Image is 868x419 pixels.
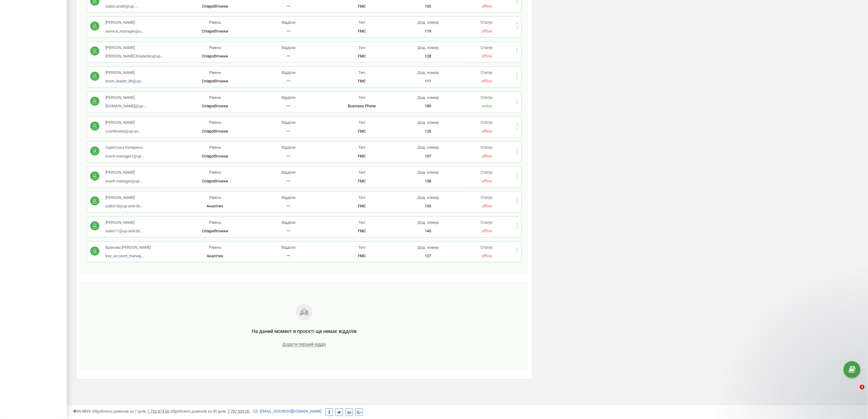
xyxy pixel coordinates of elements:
span: event-manager@up-... [105,179,143,183]
span: FMC [358,29,366,33]
span: FMC [358,79,366,83]
span: Оброблено дзвінків за 30 днів : [170,409,249,414]
p: 111 [399,78,457,84]
p: 127 [399,253,457,259]
span: Дод. номер [417,170,439,175]
span: Рівень [209,95,221,100]
span: Статус [481,195,493,200]
p: 128 [399,54,457,59]
span: 1 [860,385,865,390]
span: FMC [358,179,366,183]
span: offline [482,154,492,158]
span: Рівень [209,145,221,150]
span: FMC [358,154,366,158]
p: 120 [399,129,457,134]
span: FMC [358,4,366,9]
span: offline [482,229,492,233]
span: Відділи [282,20,296,25]
span: 一 [286,254,290,258]
span: Тип [359,245,365,250]
span: Рівень [209,195,221,200]
span: Статус [481,70,493,75]
span: FMC [358,129,366,133]
span: Тип [359,70,365,75]
span: Статус [481,170,493,175]
span: 一 [286,54,290,58]
span: Відділи [282,70,296,75]
span: offline [482,4,492,9]
p: 158 [399,178,457,184]
span: offline [482,204,492,208]
span: coordinator@up-an... [105,129,141,133]
p: [PERSON_NAME] [105,120,141,126]
span: Дод. номер [417,70,439,75]
span: 一 [286,4,290,9]
span: Рівень [209,20,221,25]
p: Бракова [PERSON_NAME] [105,245,151,251]
span: Дод. номер [417,195,439,200]
span: Тип [359,170,365,175]
span: [PERSON_NAME].ihnatenko@up... [105,54,163,58]
span: 一 [286,129,290,133]
span: service_manager@u... [105,29,143,33]
span: Рівень [209,220,221,225]
span: Співробітники [202,79,228,83]
span: Відділи [282,220,296,225]
span: Статус [481,95,493,100]
span: Відділи [282,120,296,125]
span: Статус [481,45,493,50]
span: Дод. номер [417,220,439,225]
span: Відділи [282,170,296,175]
span: Співробітники [202,154,228,158]
span: Співробітники [202,129,228,133]
span: offline [482,129,492,133]
span: team_leader_bh@up... [105,79,143,83]
p: 145 [399,228,457,234]
p: [PERSON_NAME] [105,220,143,226]
span: Рівень [209,170,221,175]
p: Іздепська Катерина [105,145,144,151]
span: Рівень [209,45,221,50]
span: Співробітники [202,29,228,33]
a: [EMAIL_ADDRESS][DOMAIN_NAME] [253,409,321,414]
span: Співробітники [202,104,228,108]
span: 一 [286,154,290,158]
span: 99,989% [73,409,91,414]
span: key_account_manag... [105,254,144,258]
span: Дод. номер [417,245,439,250]
span: 一 [286,29,290,33]
span: Дод. номер [417,120,439,125]
span: 一 [286,229,290,233]
p: [PERSON_NAME] [105,45,163,51]
span: Business Phone [348,104,376,108]
span: Статус [481,245,493,250]
span: riabov.andrii@up-... [105,4,138,9]
p: 189 [399,103,457,109]
span: Тип [359,95,365,100]
p: [PERSON_NAME] [105,20,143,26]
span: Оброблено дзвінків за 7 днів : [92,409,169,414]
span: Аналітик [207,254,224,258]
span: Статус [481,20,493,25]
span: event-manager1@up... [105,154,144,158]
p: 157 [399,154,457,159]
span: sales11@up-and-do... [105,229,143,233]
span: Рівень [209,120,221,125]
span: Додати перший відділ [283,342,326,347]
span: FMC [358,204,366,208]
p: 103 [399,4,457,9]
span: offline [482,29,492,33]
span: FMC [358,254,366,258]
span: Тип [359,20,365,25]
span: Дод. номер [417,95,439,100]
span: Рівень [209,70,221,75]
span: Дод. номер [417,20,439,25]
span: Статус [481,120,493,125]
span: [DOMAIN_NAME]@up-... [105,104,147,108]
span: Відділи [282,245,296,250]
span: На даний момент в проєкті ще немає відділів [252,328,357,334]
span: Дод. номер [417,145,439,150]
span: Дод. номер [417,45,439,50]
span: Рівень [209,245,221,250]
span: 一 [286,204,290,208]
